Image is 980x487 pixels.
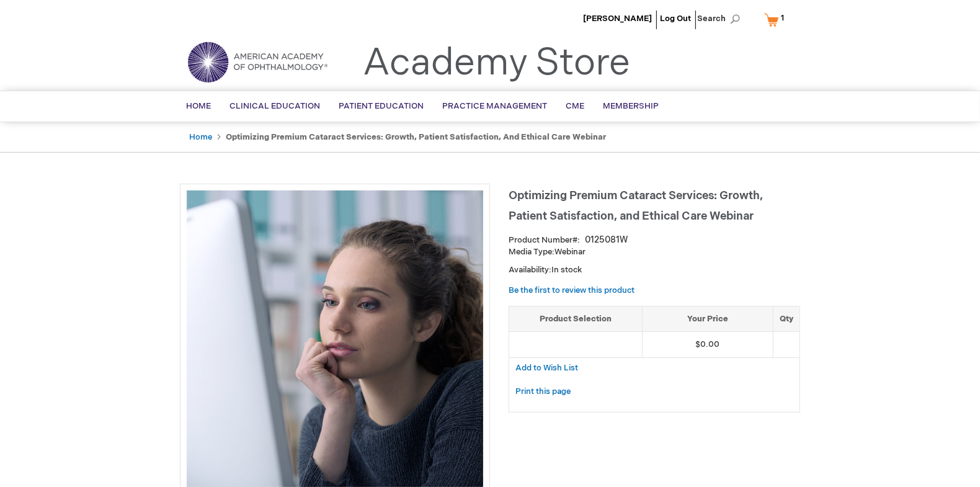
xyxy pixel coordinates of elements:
[697,6,744,31] span: Search
[642,306,773,332] th: Your Price
[509,235,580,245] strong: Product Number
[551,265,582,275] span: In stock
[229,101,320,111] span: Clinical Education
[187,190,483,487] img: Optimizing Premium Cataract Services: Growth, Patient Satisfaction, and Ethical Care Webinar
[660,14,691,24] a: Log Out
[762,9,792,30] a: 1
[781,13,784,23] span: 1
[339,101,424,111] span: Patient Education
[642,332,773,358] td: $0.00
[583,14,652,24] a: [PERSON_NAME]
[442,101,547,111] span: Practice Management
[585,234,628,246] div: 0125081W
[509,246,800,258] p: Webinar
[509,306,642,332] th: Product Selection
[226,132,606,142] strong: Optimizing Premium Cataract Services: Growth, Patient Satisfaction, and Ethical Care Webinar
[189,132,212,142] a: Home
[515,384,571,400] a: Print this page
[603,101,659,111] span: Membership
[186,101,211,111] span: Home
[509,285,635,295] a: Be the first to review this product
[363,41,630,86] a: Academy Store
[515,362,578,373] a: Add to Wish List
[566,101,584,111] span: CME
[509,247,555,257] strong: Media Type:
[773,306,800,332] th: Qty
[509,264,800,276] p: Availability:
[509,189,763,223] span: Optimizing Premium Cataract Services: Growth, Patient Satisfaction, and Ethical Care Webinar
[515,363,578,373] span: Add to Wish List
